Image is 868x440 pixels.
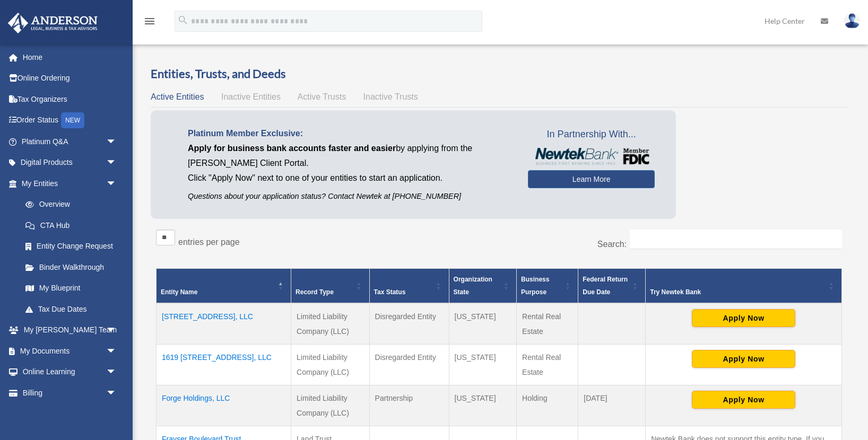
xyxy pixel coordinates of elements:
h3: Entities, Trusts, and Deeds [151,66,847,82]
th: Business Purpose: Activate to sort [517,269,578,304]
span: Organization State [454,276,492,296]
p: Questions about your application status? Contact Newtek at [PHONE_NUMBER] [188,190,512,203]
a: Learn More [528,170,655,188]
td: Rental Real Estate [517,303,578,345]
th: Tax Status: Activate to sort [369,269,449,304]
span: arrow_drop_down [106,340,127,362]
a: Entity Change Request [15,236,127,257]
img: User Pic [844,13,860,29]
td: Holding [517,385,578,426]
span: arrow_drop_down [106,173,127,195]
td: Rental Real Estate [517,345,578,385]
a: Binder Walkthrough [15,257,127,278]
span: Tax Status [374,288,406,296]
a: Tax Organizers [7,89,133,110]
a: menu [143,19,156,28]
p: Platinum Member Exclusive: [188,126,512,141]
button: Apply Now [692,391,795,409]
td: [US_STATE] [449,345,517,385]
td: 1619 [STREET_ADDRESS], LLC [157,345,291,385]
a: Overview [15,194,122,215]
th: Federal Return Due Date: Activate to sort [578,269,646,304]
span: arrow_drop_down [106,320,127,341]
span: Business Purpose [521,276,549,296]
i: menu [143,15,156,28]
td: Limited Liability Company (LLC) [291,385,369,426]
i: search [177,14,189,26]
span: arrow_drop_down [106,131,127,153]
td: Forge Holdings, LLC [157,385,291,426]
span: Apply for business bank accounts faster and easier [188,144,396,153]
a: Online Learningarrow_drop_down [7,362,133,383]
span: Record Type [296,288,334,296]
td: Limited Liability Company (LLC) [291,303,369,345]
div: Try Newtek Bank [650,286,826,298]
a: My Entitiesarrow_drop_down [7,173,127,194]
label: entries per page [178,237,240,247]
th: Record Type: Activate to sort [291,269,369,304]
img: NewtekBankLogoSM.png [533,148,649,165]
td: Disregarded Entity [369,303,449,345]
button: Apply Now [692,350,795,368]
span: Active Entities [151,92,204,101]
span: arrow_drop_down [106,362,127,383]
a: My Documentsarrow_drop_down [7,340,133,362]
td: [US_STATE] [449,303,517,345]
td: Disregarded Entity [369,345,449,385]
a: Digital Productsarrow_drop_down [7,152,133,173]
td: [DATE] [578,385,646,426]
td: Partnership [369,385,449,426]
span: Inactive Trusts [363,92,418,101]
p: by applying from the [PERSON_NAME] Client Portal. [188,141,512,171]
span: Inactive Entities [221,92,281,101]
span: arrow_drop_down [106,152,127,174]
th: Entity Name: Activate to invert sorting [157,269,291,304]
span: arrow_drop_down [106,382,127,404]
span: Federal Return Due Date [583,276,628,296]
a: Events Calendar [7,403,133,425]
a: Home [7,47,133,68]
a: Online Ordering [7,68,133,89]
td: Limited Liability Company (LLC) [291,345,369,385]
th: Try Newtek Bank : Activate to sort [646,269,842,304]
th: Organization State: Activate to sort [449,269,517,304]
p: Click "Apply Now" next to one of your entities to start an application. [188,171,512,186]
a: CTA Hub [15,215,127,236]
img: Anderson Advisors Platinum Portal [5,13,101,33]
td: [US_STATE] [449,385,517,426]
a: Order StatusNEW [7,110,133,131]
td: [STREET_ADDRESS], LLC [157,303,291,345]
a: My [PERSON_NAME] Teamarrow_drop_down [7,320,133,341]
a: Tax Due Dates [15,298,127,320]
span: Entity Name [161,288,197,296]
span: In Partnership With... [528,126,655,143]
label: Search: [597,240,627,249]
button: Apply Now [692,309,795,327]
a: My Blueprint [15,278,127,299]
a: Platinum Q&Aarrow_drop_down [7,131,133,152]
div: NEW [61,112,84,128]
a: Billingarrow_drop_down [7,382,133,403]
span: Active Trusts [298,92,346,101]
